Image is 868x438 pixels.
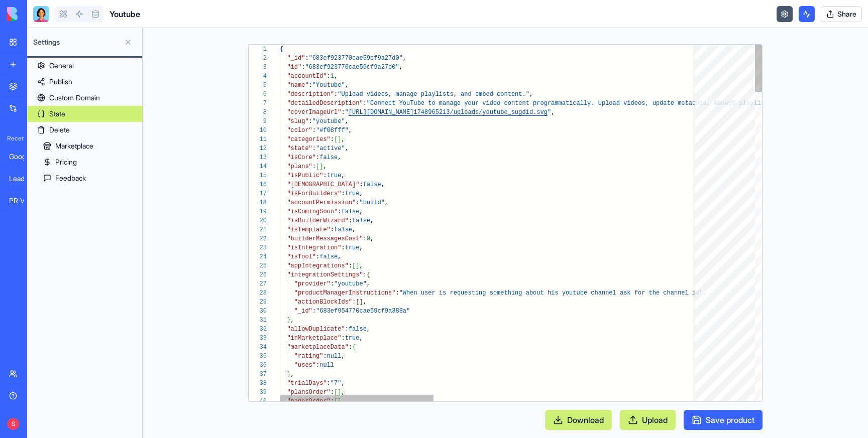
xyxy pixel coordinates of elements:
[27,90,142,106] a: Custom Domain
[294,289,396,297] span: "productManagerInstructions"
[312,127,316,134] span: :
[249,54,267,63] div: 2
[287,199,356,206] span: "accountPermission"
[821,6,862,22] button: Share
[249,334,267,343] div: 33
[287,91,334,98] span: "description"
[249,270,267,279] div: 26
[249,72,267,81] div: 4
[341,109,345,116] span: :
[249,388,267,397] div: 39
[323,163,327,170] span: ,
[249,216,267,225] div: 20
[316,163,319,170] span: [
[319,163,323,170] span: ]
[341,244,345,251] span: :
[249,361,267,370] div: 36
[551,109,555,116] span: ,
[249,379,267,388] div: 38
[316,154,319,161] span: :
[331,73,334,80] span: 1
[287,136,330,143] span: "categories"
[287,389,330,396] span: "plansOrder"
[291,371,294,378] span: ,
[27,170,142,186] a: Feedback
[312,145,316,152] span: :
[249,45,267,54] div: 1
[403,55,406,62] span: ,
[287,118,308,125] span: "slug"
[323,172,327,179] span: :
[249,117,267,126] div: 9
[309,118,312,125] span: :
[345,335,360,342] span: true
[319,362,334,369] span: null
[3,191,43,211] a: PR Video Script Studio
[294,299,352,306] span: "actionBlockIds"
[359,262,363,269] span: ,
[548,100,728,107] span: rammatically. Upload videos, update metadata, mana
[249,144,267,153] div: 12
[370,217,374,224] span: ,
[316,253,319,260] span: :
[545,410,612,430] button: Download
[363,235,367,242] span: :
[352,344,356,351] span: {
[249,162,267,171] div: 14
[249,63,267,72] div: 3
[338,136,341,143] span: ]
[27,138,142,154] a: Marketplace
[363,181,381,188] span: false
[287,317,290,324] span: }
[287,145,312,152] span: "state"
[345,82,349,89] span: ,
[249,180,267,189] div: 16
[249,225,267,234] div: 21
[249,352,267,361] div: 35
[249,90,267,99] div: 6
[287,190,341,197] span: "isForBuilders"
[249,261,267,270] div: 25
[287,109,341,116] span: "coverImageUrl"
[316,362,319,369] span: :
[385,199,388,206] span: ,
[7,418,19,430] span: S
[7,7,69,21] img: logo
[249,153,267,162] div: 13
[287,172,323,179] span: "isPublic"
[287,271,363,278] span: "integrationSettings"
[345,190,360,197] span: true
[287,100,363,107] span: "detailedDescription"
[356,199,359,206] span: :
[349,326,367,333] span: false
[620,410,676,430] button: Upload
[327,353,342,360] span: null
[331,226,334,233] span: :
[287,335,341,342] span: "inMarketplace"
[323,353,327,360] span: :
[399,64,403,71] span: ,
[349,109,414,116] span: [URL][DOMAIN_NAME]
[249,135,267,144] div: 11
[309,55,403,62] span: "683ef923770cae59cf9a27d0"
[367,280,370,287] span: ,
[110,8,140,20] h1: Youtube
[312,118,345,125] span: "youtube"
[363,271,367,278] span: :
[334,226,352,233] span: false
[312,308,316,315] span: :
[3,147,43,167] a: Google Sheets Dashboard
[305,64,399,71] span: "683ef923770cae59cf9a27d0"
[287,226,330,233] span: "isTemplate"
[249,397,267,406] div: 40
[338,91,518,98] span: "Upload videos, manage playlists, and embed conten
[287,181,359,188] span: "[DEMOGRAPHIC_DATA]"
[334,136,338,143] span: [
[249,189,267,198] div: 17
[684,410,763,430] button: Save product
[352,262,356,269] span: [
[399,289,580,297] span: "When user is requesting something about his youtu
[287,55,305,62] span: "_id"
[294,362,316,369] span: "uses"
[249,108,267,117] div: 8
